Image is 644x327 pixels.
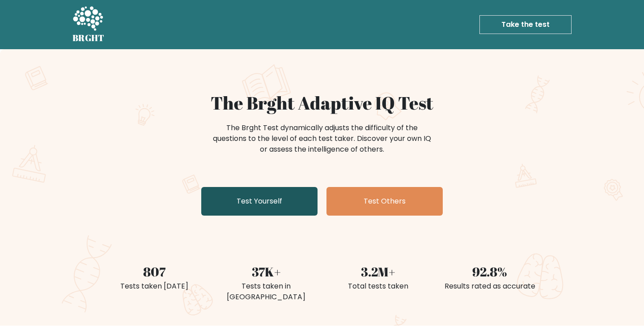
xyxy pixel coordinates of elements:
div: Tests taken [DATE] [104,281,205,292]
div: 92.8% [439,262,540,281]
a: Test Yourself [201,187,318,216]
div: The Brght Test dynamically adjusts the difficulty of the questions to the level of each test take... [210,123,434,155]
a: Test Others [326,187,443,216]
h1: The Brght Adaptive IQ Test [104,92,540,114]
div: 37K+ [216,262,317,281]
a: BRGHT [72,4,105,46]
div: Tests taken in [GEOGRAPHIC_DATA] [216,281,317,302]
h5: BRGHT [72,33,105,43]
div: Results rated as accurate [439,281,540,292]
div: 807 [104,262,205,281]
div: Total tests taken [327,281,428,292]
a: Take the test [479,15,572,34]
div: 3.2M+ [327,262,428,281]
